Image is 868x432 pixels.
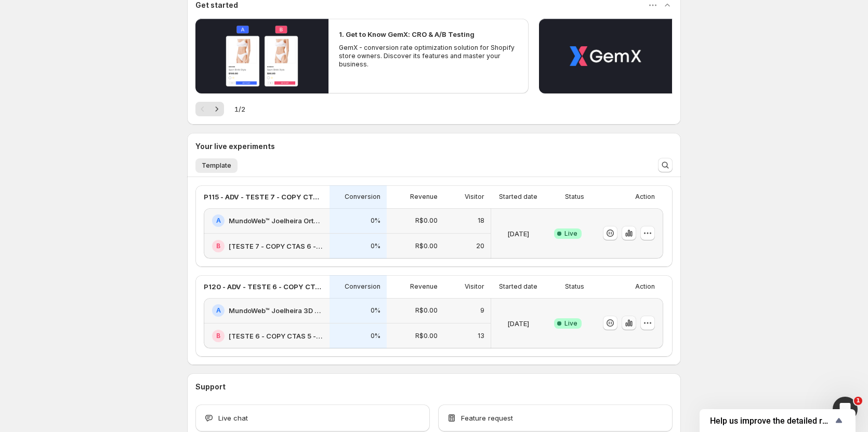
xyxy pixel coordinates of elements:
p: 0% [371,332,380,340]
p: Action [635,282,655,291]
p: Status [565,193,584,201]
button: Play video [195,19,328,93]
button: Next [209,102,224,116]
button: Show survey - Help us improve the detailed report for A/B campaigns [710,414,845,427]
h2: MundoWeb™ Joelheira 3D de Cobre CopperFlex - A4 [229,305,323,316]
p: R$0.00 [415,306,438,315]
p: Started date [499,193,537,201]
p: 0% [371,242,380,250]
h2: [TESTE 6 - COPY CTAS 5 - [DATE]] MundoWeb™ Joelheira 3D de Cobre CopperFlex - A4 [229,331,323,341]
span: Feature request [461,413,513,423]
p: Revenue [410,193,438,201]
nav: Pagination [195,102,224,116]
p: 13 [478,332,484,340]
h2: A [216,217,221,225]
span: Live chat [218,413,248,423]
p: R$0.00 [415,332,438,340]
p: Conversion [345,193,380,201]
span: Live [564,230,577,238]
p: Started date [499,282,537,291]
p: Visitor [465,193,484,201]
p: P120 - ADV - TESTE 6 - COPY CTA 5 - [DATE] 11:38:13 [204,281,323,292]
p: Status [565,282,584,291]
p: Conversion [345,282,380,291]
span: Live [564,319,577,328]
p: R$0.00 [415,242,438,250]
span: 1 / 2 [234,104,245,114]
p: 20 [476,242,484,250]
p: 9 [480,306,484,315]
span: Template [202,161,231,170]
p: 0% [371,306,380,315]
h2: B [216,242,220,250]
h3: Support [195,382,226,392]
p: Action [635,193,655,201]
span: 1 [854,397,862,405]
span: Help us improve the detailed report for A/B campaigns [710,416,833,426]
p: Revenue [410,282,438,291]
button: Play video [539,19,672,93]
h2: A [216,306,221,315]
iframe: Intercom live chat [833,397,858,422]
h2: MundoWeb™ Joelheira Ortopédica De Cobre CopperFlex - A3 [229,215,323,226]
button: Search and filter results [658,158,673,172]
p: Visitor [465,282,484,291]
p: [DATE] [507,228,529,239]
p: 0% [371,217,380,225]
p: P115 - ADV - TESTE 7 - COPY CTA 6 - [DATE] 11:51:21 [204,192,323,202]
h2: [TESTE 7 - COPY CTAS 6 - [DATE]] MundoWeb™ Joelheira Ortopédica De Cobre CopperFlex - A3 [229,241,323,251]
p: [DATE] [507,318,529,329]
h2: B [216,332,220,340]
p: 18 [478,217,484,225]
h2: 1. Get to Know GemX: CRO & A/B Testing [339,29,475,39]
p: R$0.00 [415,217,438,225]
p: GemX - conversion rate optimization solution for Shopify store owners. Discover its features and ... [339,44,518,69]
h3: Your live experiments [195,141,275,152]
